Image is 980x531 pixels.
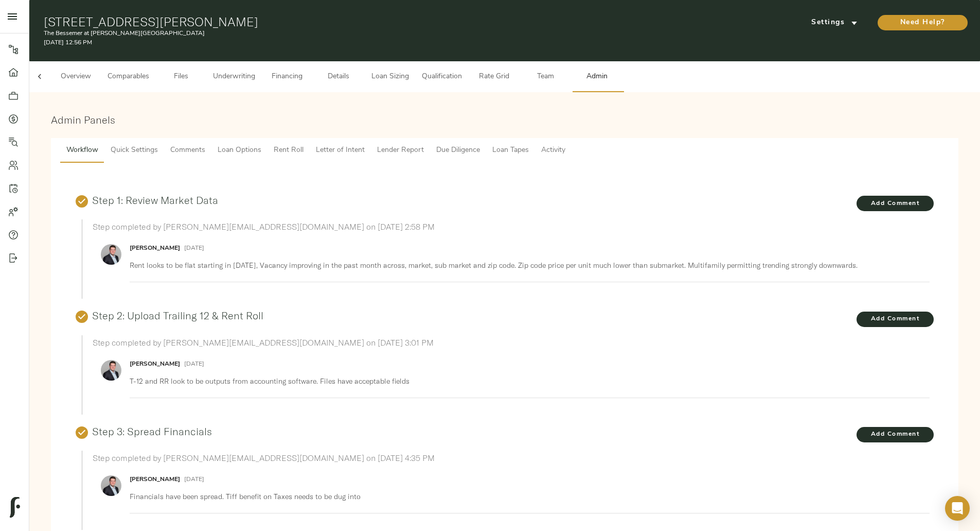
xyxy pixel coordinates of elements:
[218,144,261,157] span: Loan Options
[213,71,255,83] span: Underwriting
[474,71,513,83] span: Rate Grid
[541,144,565,157] span: Activity
[857,429,934,440] span: Add Comment
[44,29,658,38] p: The Bessemer at [PERSON_NAME][GEOGRAPHIC_DATA]
[93,451,930,465] h6: Step completed by [PERSON_NAME][EMAIL_ADDRESS][DOMAIN_NAME] on [DATE] 4:35 PM
[857,198,934,209] span: Add Comment
[44,14,658,29] h1: [STREET_ADDRESS][PERSON_NAME]
[857,312,934,327] button: Add Comment
[162,71,201,83] span: Files
[66,144,98,157] span: Workflow
[377,144,424,157] span: Lender Report
[101,360,121,381] img: ACg8ocIz5g9J6yCiuTqIbLSOf7QS26iXPmlYHhlR4Dia-I2p_gZrFA=s96-c
[130,476,180,483] strong: [PERSON_NAME]
[170,144,205,157] span: Comments
[806,16,863,29] span: Settings
[184,476,204,483] span: [DATE]
[130,361,180,367] strong: [PERSON_NAME]
[56,71,95,83] span: Overview
[10,497,20,518] img: logo
[274,144,304,157] span: Rent Roll
[316,144,365,157] span: Letter of Intent
[319,71,358,83] span: Details
[184,245,204,251] span: [DATE]
[130,376,921,386] p: T-12 and RR look to be outputs from accounting software. Files have acceptable fields
[93,219,930,234] h6: Step completed by [PERSON_NAME][EMAIL_ADDRESS][DOMAIN_NAME] on [DATE] 2:58 PM
[92,194,218,207] a: Step 1: Review Market Data
[436,144,480,157] span: Due Diligence
[857,196,934,211] button: Add Comment
[577,71,616,83] span: Admin
[93,335,930,350] h6: Step completed by [PERSON_NAME][EMAIL_ADDRESS][DOMAIN_NAME] on [DATE] 3:01 PM
[857,314,934,324] span: Add Comment
[492,144,529,157] span: Loan Tapes
[130,245,180,251] strong: [PERSON_NAME]
[111,144,158,157] span: Quick Settings
[92,425,212,438] a: Step 3: Spread Financials
[268,71,307,83] span: Financing
[422,71,462,83] span: Qualification
[878,15,968,30] button: Need Help?
[857,427,934,442] button: Add Comment
[92,309,263,322] a: Step 2: Upload Trailing 12 & Rent Roll
[184,361,204,367] span: [DATE]
[101,244,121,265] img: ACg8ocIz5g9J6yCiuTqIbLSOf7QS26iXPmlYHhlR4Dia-I2p_gZrFA=s96-c
[945,496,970,521] div: Open Intercom Messenger
[51,114,958,126] h3: Admin Panels
[101,475,121,496] img: ACg8ocIz5g9J6yCiuTqIbLSOf7QS26iXPmlYHhlR4Dia-I2p_gZrFA=s96-c
[130,260,921,270] p: Rent looks to be flat starting in [DATE], Vacancy improving in the past month across, market, sub...
[526,71,565,83] span: Team
[888,16,957,29] span: Need Help?
[370,71,409,83] span: Loan Sizing
[108,71,149,83] span: Comparables
[796,15,873,30] button: Settings
[44,38,658,47] p: [DATE] 12:56 PM
[130,491,921,502] p: Financials have been spread. Tiff benefit on Taxes needs to be dug into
